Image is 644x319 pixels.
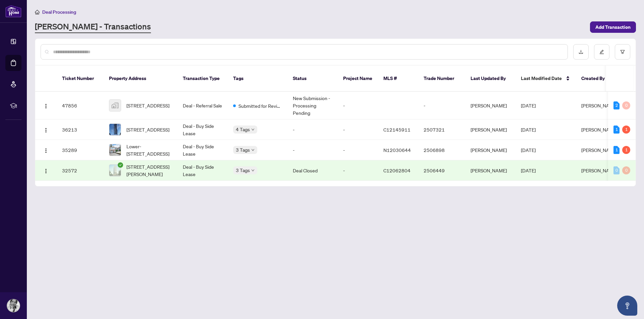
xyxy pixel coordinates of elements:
img: thumbnail-img [109,165,121,176]
div: 2 [613,101,620,109]
td: 2506449 [418,160,465,181]
span: home [35,10,40,14]
td: - [287,119,338,140]
td: - [338,119,378,140]
td: - [287,140,338,160]
th: Created By [576,66,616,92]
span: C12145911 [383,127,411,133]
span: [DATE] [521,127,536,133]
td: Deal - Buy Side Lease [177,160,228,181]
img: Logo [43,103,49,109]
th: MLS # [378,66,418,92]
span: [STREET_ADDRESS] [126,126,169,133]
td: [PERSON_NAME] [465,160,516,181]
td: New Submission - Processing Pending [287,92,338,119]
span: download [579,50,583,54]
th: Last Modified Date [516,66,576,92]
img: Logo [43,148,49,153]
button: download [573,44,589,60]
img: Profile Icon [7,299,20,312]
span: Last Modified Date [521,75,562,82]
span: [PERSON_NAME] [581,147,618,153]
th: Project Name [338,66,378,92]
img: thumbnail-img [109,124,121,135]
img: logo [5,5,21,17]
span: [DATE] [521,147,536,153]
td: 2507321 [418,119,465,140]
td: [PERSON_NAME] [465,92,516,119]
a: [PERSON_NAME] - Transactions [35,21,151,33]
span: down [251,148,255,152]
div: 1 [613,146,620,154]
span: [PERSON_NAME] [581,167,618,173]
img: Logo [43,128,49,133]
td: 35289 [57,140,104,160]
td: Deal Closed [287,160,338,181]
td: - [418,92,465,119]
td: - [338,140,378,160]
span: N12030644 [383,147,411,153]
td: 36213 [57,119,104,140]
th: Last Updated By [465,66,516,92]
img: Logo [43,168,49,174]
span: filter [620,50,625,54]
span: Submitted for Review [238,102,282,109]
td: - [338,160,378,181]
span: C12062804 [383,167,411,173]
td: 32572 [57,160,104,181]
td: [PERSON_NAME] [465,119,516,140]
span: [STREET_ADDRESS] [126,102,169,109]
td: 47856 [57,92,104,119]
span: [PERSON_NAME] [581,127,618,133]
span: check-circle [118,162,123,168]
td: Deal - Buy Side Lease [177,140,228,160]
button: edit [594,44,609,60]
th: Ticket Number [57,66,104,92]
span: 3 Tags [236,166,250,174]
td: Deal - Referral Sale [177,92,228,119]
img: thumbnail-img [109,100,121,111]
button: Logo [41,100,51,111]
span: down [251,128,255,131]
button: Logo [41,145,51,155]
td: Deal - Buy Side Lease [177,119,228,140]
td: - [338,92,378,119]
span: edit [599,50,604,54]
th: Status [287,66,338,92]
td: 2506898 [418,140,465,160]
img: thumbnail-img [109,144,121,156]
div: 1 [622,146,630,154]
span: [DATE] [521,102,536,108]
span: 3 Tags [236,146,250,154]
th: Trade Number [418,66,465,92]
span: [DATE] [521,167,536,173]
th: Property Address [104,66,177,92]
span: [PERSON_NAME] [581,102,618,108]
div: 0 [622,166,630,174]
td: [PERSON_NAME] [465,140,516,160]
th: Tags [228,66,287,92]
span: Lower-[STREET_ADDRESS] [126,143,172,157]
div: 0 [613,166,620,174]
button: Open asap [617,296,637,316]
span: 4 Tags [236,126,250,133]
button: Logo [41,165,51,176]
span: Deal Processing [42,9,76,15]
div: 1 [622,126,630,134]
button: Logo [41,124,51,135]
span: Add Transaction [595,22,631,32]
div: 0 [622,101,630,109]
th: Transaction Type [177,66,228,92]
button: filter [615,44,630,60]
button: Add Transaction [590,21,636,33]
span: [STREET_ADDRESS][PERSON_NAME] [126,163,172,178]
span: down [251,169,255,172]
div: 1 [613,126,620,134]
